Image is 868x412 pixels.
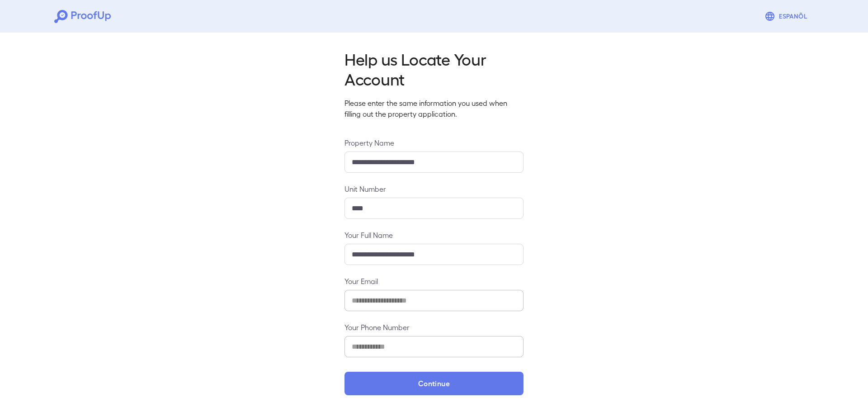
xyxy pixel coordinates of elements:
label: Unit Number [344,184,524,194]
button: Espanõl [761,7,814,25]
p: Please enter the same information you used when filling out the property application. [344,98,524,119]
label: Your Full Name [344,230,524,240]
button: Continue [344,372,524,395]
label: Your Phone Number [344,322,524,332]
h2: Help us Locate Your Account [344,49,524,89]
label: Property Name [344,137,524,148]
label: Your Email [344,276,524,286]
